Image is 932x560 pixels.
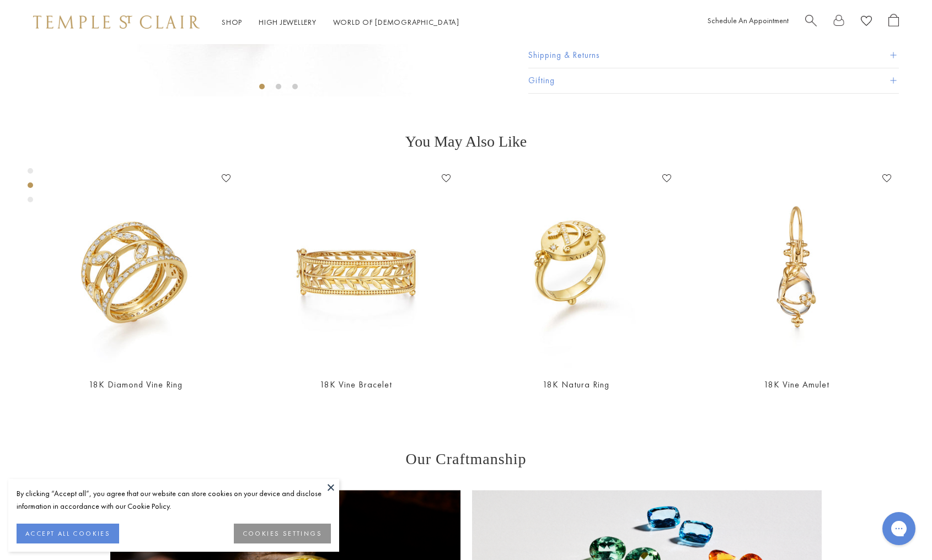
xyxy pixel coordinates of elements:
h3: You May Also Like [44,133,888,150]
nav: Main navigation [222,15,459,29]
a: World of [DEMOGRAPHIC_DATA]World of [DEMOGRAPHIC_DATA] [333,17,459,27]
img: 18K Diamond Vine Ring [36,170,235,368]
a: P51816-E11VINEP51816-E11VINE [698,170,896,368]
button: Gifting [528,68,899,93]
a: 18K Vine Bracelet [320,379,392,390]
a: 18K Diamond Vine Ring [89,379,183,390]
a: 18K Natura Ring18K Natura Ring [477,170,676,368]
button: Shipping & Returns [528,43,899,68]
a: High JewelleryHigh Jewellery [259,17,317,27]
img: Temple St. Clair [33,15,200,29]
a: Schedule An Appointment [708,15,789,25]
button: ACCEPT ALL COOKIES [17,524,119,543]
a: 18K Vine Bracelet18K Vine Bracelet [257,170,456,368]
img: 18K Vine Bracelet [257,170,456,368]
div: Product gallery navigation [28,165,33,211]
a: ShopShop [222,17,242,27]
img: P51816-E11VINE [698,170,896,368]
a: 18K Diamond Vine Ring18K Diamond Vine Ring [36,170,235,368]
img: 18K Natura Ring [477,170,676,368]
iframe: Gorgias live chat messenger [877,508,921,549]
a: View Wishlist [861,14,872,31]
a: 18K Natura Ring [543,379,609,390]
div: By clicking “Accept all”, you agree that our website can store cookies on your device and disclos... [17,487,331,513]
a: Open Shopping Bag [888,14,899,31]
button: COOKIES SETTINGS [234,524,331,543]
h3: Our Craftmanship [110,450,822,468]
a: 18K Vine Amulet [764,379,829,390]
a: Search [805,14,817,31]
